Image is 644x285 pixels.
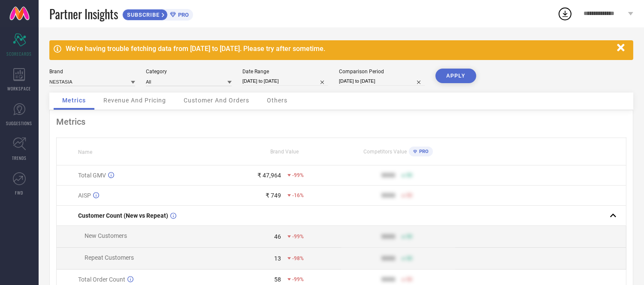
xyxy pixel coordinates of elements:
div: ₹ 749 [266,192,281,199]
div: Comparison Period [339,69,425,75]
span: SCORECARDS [7,51,32,57]
span: -99% [292,234,304,240]
div: Open download list [557,6,573,21]
span: Total Order Count [78,276,125,283]
div: Category [146,69,232,75]
div: ₹ 47,964 [257,172,281,179]
span: New Customers [85,232,127,239]
span: -98% [292,255,304,261]
div: We're having trouble fetching data from [DATE] to [DATE]. Please try after sometime. [66,45,613,53]
input: Select date range [242,77,328,86]
div: 9999 [381,172,395,179]
span: -99% [292,172,304,178]
span: FWD [15,189,24,196]
span: 50 [406,276,412,282]
div: 58 [274,276,281,283]
div: 9999 [381,192,395,199]
span: SUBSCRIBE [123,12,162,18]
span: 50 [406,234,412,240]
span: WORKSPACE [8,85,31,92]
a: SUBSCRIBEPRO [122,7,193,21]
span: PRO [176,12,189,18]
div: 46 [274,233,281,240]
span: SUGGESTIONS [6,120,33,126]
input: Select comparison period [339,77,425,86]
span: Competitors Value [363,149,407,155]
div: 13 [274,255,281,262]
span: Name [78,149,92,155]
span: TRENDS [12,155,27,161]
div: Brand [49,69,135,75]
span: AISP [78,192,91,199]
div: 9999 [381,255,395,262]
span: Partner Insights [49,5,118,23]
div: Date Range [242,69,328,75]
span: Customer And Orders [184,97,249,104]
span: 50 [406,172,412,178]
span: -16% [292,192,304,198]
span: Brand Value [270,149,299,155]
div: Metrics [56,117,626,127]
span: Revenue And Pricing [103,97,166,104]
span: Metrics [62,97,86,104]
span: -99% [292,276,304,282]
span: 50 [406,192,412,198]
button: APPLY [435,69,476,83]
span: Repeat Customers [85,254,134,261]
span: Total GMV [78,172,106,179]
span: PRO [417,149,429,154]
div: 9999 [381,233,395,240]
span: 50 [406,255,412,261]
span: Customer Count (New vs Repeat) [78,212,168,219]
span: Others [267,97,287,104]
div: 9999 [381,276,395,283]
